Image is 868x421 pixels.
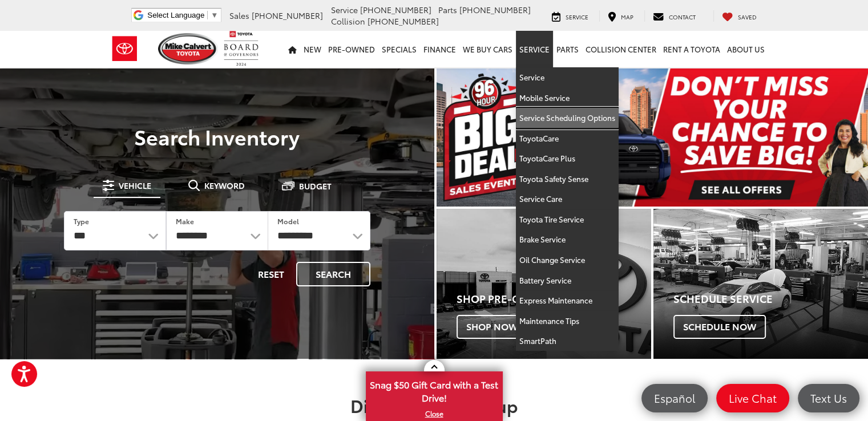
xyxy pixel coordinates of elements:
a: Toyota Safety Sense [516,169,619,189]
span: Map [621,13,633,21]
span: [PHONE_NUMBER] [360,4,431,15]
a: Mobile Service [516,88,619,108]
a: Finance [420,31,459,67]
a: Pre-Owned [325,31,378,67]
div: Toyota [653,209,868,359]
span: Live Chat [723,391,782,405]
a: Map [599,10,642,22]
span: [PHONE_NUMBER] [368,15,439,27]
a: ToyotaCare [516,128,619,149]
span: Contact [669,13,696,21]
span: Español [648,391,701,405]
span: Shop Now [457,315,527,339]
h4: Shop Pre-Owned [457,293,651,305]
a: About Us [724,31,768,67]
span: Collision [331,15,365,27]
span: Select Language [147,11,204,19]
a: Rent a Toyota [660,31,724,67]
label: Make [176,216,194,226]
span: ​ [207,11,208,19]
a: Service Care [516,189,619,209]
a: Home [285,31,300,67]
span: Text Us [805,391,853,405]
label: Model [277,216,299,226]
a: Express Maintenance [516,290,619,311]
span: Service [331,4,358,15]
a: Service [543,10,597,22]
h3: Search Inventory [48,125,386,148]
span: Sales [229,10,249,21]
span: Vehicle [119,181,151,189]
a: SmartPath [516,331,619,351]
img: Toyota [103,30,146,67]
a: Maintenance Tips [516,311,619,331]
a: Schedule Service Schedule Now [653,209,868,359]
a: Select Language​ [147,11,218,19]
div: Toyota [437,209,651,359]
span: Schedule Now [673,315,766,339]
span: Snag $50 Gift Card with a Test Drive! [367,373,502,407]
img: Mike Calvert Toyota [158,33,219,64]
a: Parts [553,31,582,67]
a: Contact [644,10,704,22]
a: WE BUY CARS [459,31,516,67]
h4: Schedule Service [673,293,868,305]
a: Service Scheduling Options [516,108,619,128]
a: Service [516,67,619,88]
button: Search [296,262,370,286]
button: Reset [248,262,294,286]
a: Text Us [798,384,859,412]
a: ToyotaCare Plus [516,148,619,169]
h2: Discover Our Lineup [32,396,837,415]
a: Collision Center [582,31,660,67]
span: Parts [438,4,457,15]
span: Keyword [204,181,245,189]
span: [PHONE_NUMBER] [252,10,323,21]
a: Brake Service [516,229,619,250]
a: New [300,31,325,67]
label: Type [74,216,89,226]
span: Saved [738,13,757,21]
a: My Saved Vehicles [713,10,765,22]
span: Service [566,13,588,21]
span: [PHONE_NUMBER] [459,4,531,15]
a: Toyota Tire Service [516,209,619,230]
a: Battery Service [516,270,619,291]
a: Oil Change Service [516,250,619,270]
a: Service [516,31,553,67]
a: Español [641,384,708,412]
a: Specials [378,31,420,67]
span: Budget [299,182,332,190]
a: Live Chat [716,384,789,412]
a: Shop Pre-Owned Shop Now [437,209,651,359]
span: ▼ [211,11,218,19]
